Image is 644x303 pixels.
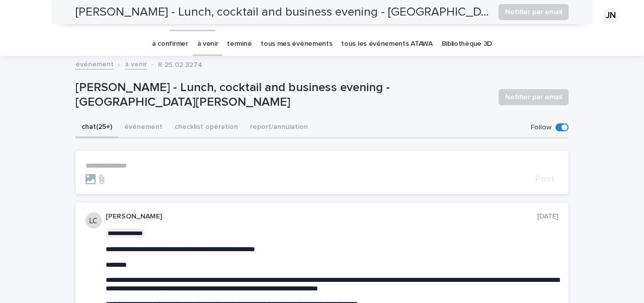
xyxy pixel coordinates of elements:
[261,32,332,56] a: tous mes événements
[537,212,558,221] p: [DATE]
[442,32,492,56] a: Bibliothèque 3D
[106,212,537,221] p: [PERSON_NAME]
[197,32,218,56] a: à venir
[118,117,169,138] button: événement
[531,123,551,132] p: Follow
[535,175,554,184] span: Post
[603,8,619,24] div: JN
[341,32,432,56] a: tous les événements ATAWA
[505,92,562,102] span: Notifier par email
[125,58,147,69] a: à venir
[531,175,558,184] button: Post
[75,117,118,138] button: chat (25+)
[169,117,244,138] button: checklist opération
[75,81,491,110] p: [PERSON_NAME] - Lunch, cocktail and business evening - [GEOGRAPHIC_DATA][PERSON_NAME]
[158,58,202,69] p: R 25 02 3274
[499,89,569,105] button: Notifier par email
[227,32,252,56] a: terminé
[244,117,314,138] button: report/annulation
[152,32,188,56] a: à confirmer
[75,58,114,69] a: événement
[20,6,118,26] img: Ls34BcGeRexTGTNfXpUC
